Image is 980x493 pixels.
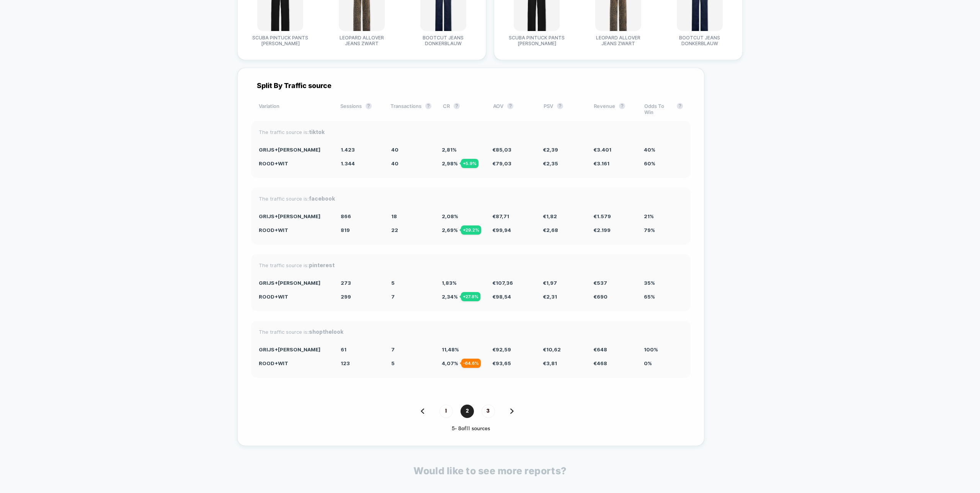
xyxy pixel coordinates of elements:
div: - 64.6 % [461,359,481,368]
span: SCUBA PINTUCK PANTS [PERSON_NAME] [252,35,309,46]
span: SCUBA PINTUCK PANTS [PERSON_NAME] [508,35,565,46]
div: 79% [644,227,683,233]
span: 7 [391,294,395,300]
div: 21% [644,213,683,219]
div: Grijs+[PERSON_NAME] [259,280,329,286]
span: € 690 [593,294,608,300]
span: 5 [391,280,395,286]
div: 65% [644,294,683,300]
div: Rood+Wit [259,294,329,300]
div: Variation [259,103,329,115]
span: 40 [391,160,399,167]
span: € 79,03 [492,160,511,167]
span: € 10,62 [543,346,561,353]
div: + 5.9 % [461,159,479,168]
button: ? [507,103,513,109]
span: € 537 [593,280,607,286]
button: ? [454,103,460,109]
span: 2,08 % [442,213,458,219]
div: Grijs+[PERSON_NAME] [259,147,329,153]
span: € 1,97 [543,280,557,286]
span: 273 [341,280,351,286]
span: LEOPARD ALLOVER JEANS ZWART [333,35,390,46]
div: The traffic source is: [259,129,683,135]
span: 2,98 % [442,160,458,167]
span: 2,81 % [442,147,457,153]
span: 11,48 % [442,346,459,353]
span: € 92,59 [492,346,511,353]
span: 1 [439,405,453,418]
div: 100% [644,346,683,353]
div: Sessions [340,103,379,115]
span: 1.423 [341,147,355,153]
img: pagination forward [510,408,514,414]
span: 1.344 [341,160,355,167]
span: € 1,82 [543,213,557,219]
button: ? [425,103,431,109]
span: € 1.579 [593,213,611,219]
span: € 648 [593,346,607,353]
span: 2 [461,405,474,418]
strong: facebook [309,195,335,202]
strong: tiktok [309,129,325,135]
span: € 2,68 [543,227,558,233]
div: Transactions [390,103,431,115]
span: € 2.199 [593,227,611,233]
img: pagination back [421,408,424,414]
span: 123 [341,360,350,366]
span: 819 [341,227,350,233]
div: Grijs+[PERSON_NAME] [259,346,329,353]
span: 3 [482,405,495,418]
span: 1,83 % [442,280,457,286]
span: 40 [391,147,399,153]
span: € 107,36 [492,280,513,286]
span: € 468 [593,360,607,366]
div: PSV [544,103,582,115]
span: € 93,65 [492,360,511,366]
span: € 99,94 [492,227,511,233]
span: LEOPARD ALLOVER JEANS ZWART [590,35,647,46]
div: The traffic source is: [259,195,683,202]
span: € 2,39 [543,147,558,153]
button: ? [677,103,683,109]
strong: shopthelook [309,328,343,335]
div: CR [443,103,482,115]
span: 2,69 % [442,227,458,233]
span: € 85,03 [492,147,511,153]
div: Revenue [594,103,632,115]
button: ? [366,103,372,109]
span: 2,34 % [442,294,458,300]
span: € 3.161 [593,160,609,167]
div: Rood+Wit [259,227,329,233]
div: 5 - 8 of 11 sources [251,426,691,432]
span: BOOTCUT JEANS DONKERBLAUW [415,35,472,46]
span: 299 [341,294,351,300]
div: Odds To Win [644,103,683,115]
div: 60% [644,160,683,167]
div: Rood+Wit [259,160,329,167]
span: 866 [341,213,351,219]
div: 40% [644,147,683,153]
div: AOV [493,103,532,115]
button: ? [557,103,563,109]
span: BOOTCUT JEANS DONKERBLAUW [671,35,728,46]
div: The traffic source is: [259,328,683,335]
span: 5 [391,360,395,366]
span: € 2,35 [543,160,558,167]
span: 4,07 % [442,360,458,366]
span: € 3.401 [593,147,611,153]
div: + 27.8 % [461,292,480,301]
div: Rood+Wit [259,360,329,366]
span: € 98,54 [492,294,511,300]
button: ? [619,103,625,109]
div: The traffic source is: [259,262,683,268]
p: Would like to see more reports? [413,465,567,477]
div: Grijs+[PERSON_NAME] [259,213,329,219]
div: Split By Traffic source [251,82,691,90]
div: 0% [644,360,683,366]
div: + 29.2 % [461,225,481,235]
span: 18 [391,213,397,219]
span: € 2,31 [543,294,557,300]
div: 35% [644,280,683,286]
span: 22 [391,227,398,233]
